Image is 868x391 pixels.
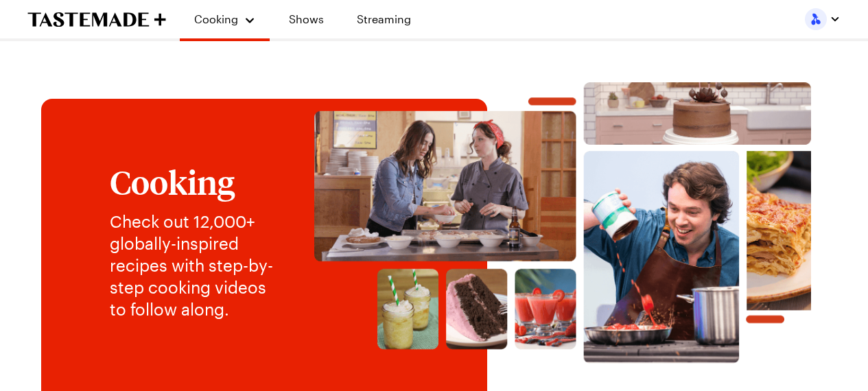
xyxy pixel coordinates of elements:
span: Cooking [194,12,238,25]
a: To Tastemade Home Page [27,12,166,27]
button: Profile picture [805,8,841,30]
img: Profile picture [805,8,827,30]
h1: Cooking [110,164,285,200]
p: Check out 12,000+ globally-inspired recipes with step-by-step cooking videos to follow along. [110,211,285,320]
img: Explore recipes [312,82,813,364]
button: Cooking [193,5,256,33]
